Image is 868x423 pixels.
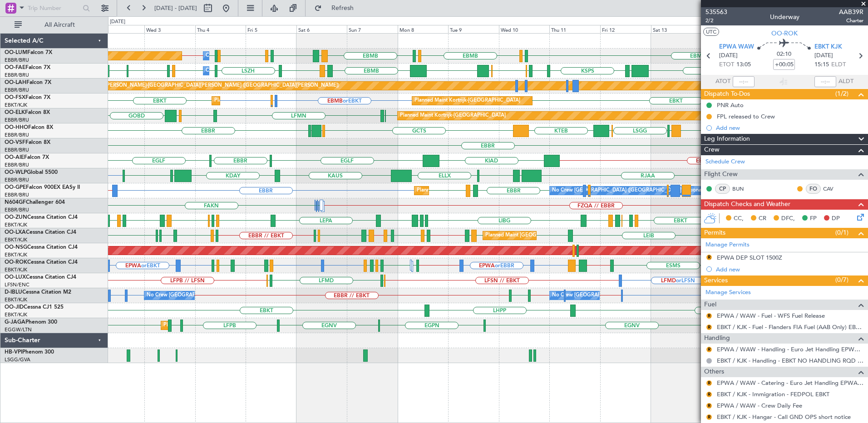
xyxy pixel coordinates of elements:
span: (0/1) [835,228,848,237]
span: FP [810,214,817,223]
a: OO-ROKCessna Citation CJ4 [5,260,78,265]
a: EPWA / WAW - Crew Daily Fee [717,402,802,409]
div: Tue 9 [448,25,499,33]
a: CAV [823,185,843,193]
a: EBBR/BRU [5,192,29,198]
div: Planned Maint Kortrijk-[GEOGRAPHIC_DATA] [400,109,506,123]
a: EBBR/BRU [5,57,29,64]
div: FPL released to Crew [717,113,775,120]
div: No Crew [GEOGRAPHIC_DATA] ([GEOGRAPHIC_DATA] National) [552,184,704,197]
a: EBKT/KJK [5,221,27,228]
span: DFC, [781,214,795,223]
span: 02:10 [777,50,791,59]
div: Planned Maint Kortrijk-[GEOGRAPHIC_DATA] [414,94,520,108]
span: (0/7) [835,275,848,285]
a: EBKT/KJK [5,296,27,303]
a: EBKT/KJK [5,311,27,318]
span: Services [704,275,728,286]
span: OO-GPE [5,185,26,190]
button: R [706,325,712,330]
span: OO-FSX [5,95,25,100]
div: Planned Maint [GEOGRAPHIC_DATA] ([GEOGRAPHIC_DATA]) [163,319,306,332]
div: No Crew [GEOGRAPHIC_DATA] ([GEOGRAPHIC_DATA] National) [147,289,299,302]
a: OO-LXACessna Citation CJ4 [5,230,76,235]
span: OO-AIE [5,155,24,160]
a: OO-JIDCessna CJ1 525 [5,305,64,310]
div: Tue 2 [94,25,144,33]
a: EBKT/KJK [5,251,27,258]
div: Fri 12 [600,25,651,33]
div: [DATE] [110,18,125,26]
div: Fri 5 [246,25,296,33]
a: EBBR/BRU [5,162,29,168]
a: OO-GPEFalcon 900EX EASy II [5,185,80,190]
div: PNR Auto [717,101,744,109]
span: 535563 [705,7,727,17]
div: Planned Maint [GEOGRAPHIC_DATA] ([GEOGRAPHIC_DATA] National) [417,184,581,197]
div: Sat 13 [651,25,702,33]
span: OO-LAH [5,80,26,85]
a: EPWA / WAW - Fuel - WFS Fuel Release [717,312,825,320]
div: Wed 3 [144,25,195,33]
div: No Crew [GEOGRAPHIC_DATA] ([GEOGRAPHIC_DATA] National) [552,289,704,302]
span: HB-VPI [5,349,22,355]
div: Underway [770,12,799,22]
div: CP [715,184,730,194]
a: OO-ELKFalcon 8X [5,110,50,115]
a: EBKT/KJK [5,102,27,108]
span: OO-HHO [5,125,28,130]
a: OO-HHOFalcon 8X [5,125,53,130]
span: OO-ELK [5,110,25,115]
a: LFSN/ENC [5,281,30,288]
div: Planned Maint [PERSON_NAME]-[GEOGRAPHIC_DATA][PERSON_NAME] ([GEOGRAPHIC_DATA][PERSON_NAME]) [71,79,339,93]
span: [DATE] - [DATE] [154,4,197,12]
span: Dispatch Checks and Weather [704,199,790,210]
div: EPWA DEP SLOT 1500Z [717,254,782,261]
a: Manage Services [705,288,751,297]
span: OO-NSG [5,245,27,250]
button: R [706,313,712,319]
span: Permits [704,228,725,238]
div: Thu 11 [549,25,600,33]
div: Planned Maint Kortrijk-[GEOGRAPHIC_DATA] [214,94,320,108]
span: OO-VSF [5,140,25,145]
span: EPWA WAW [719,43,754,52]
span: AAB39R [839,7,863,17]
span: EBKT KJK [814,43,842,52]
div: Wed 10 [499,25,550,33]
span: N604GF [5,200,26,205]
span: OO-JID [5,305,24,310]
div: Add new [716,124,863,132]
button: Refresh [310,1,365,15]
div: Owner Melsbroek Air Base [206,49,267,63]
span: CR [759,214,766,223]
a: EBKT / KJK - Hangar - Call GND OPS short notice [717,413,851,421]
a: D-IBLUCessna Citation M2 [5,290,71,295]
a: N604GFChallenger 604 [5,200,65,205]
span: (1/2) [835,89,848,98]
span: Crew [704,145,720,155]
div: Owner Melsbroek Air Base [206,64,267,78]
span: Charter [839,17,863,25]
span: D-IBLU [5,290,22,295]
button: All Aircraft [10,18,99,32]
span: Handling [704,333,730,344]
div: Sun 7 [347,25,398,33]
button: R [706,255,712,260]
span: DP [832,214,840,223]
input: --:-- [733,76,755,87]
a: EBBR/BRU [5,132,29,138]
span: ETOT [719,60,734,69]
a: EBKT / KJK - Handling - EBKT NO HANDLING RQD FOR CJ [717,357,863,364]
span: ALDT [838,77,853,86]
span: Leg Information [704,134,750,144]
button: R [706,403,712,408]
div: Add new [716,266,863,273]
span: Flight Crew [704,169,738,180]
button: R [706,392,712,397]
a: OO-NSGCessna Citation CJ4 [5,245,78,250]
a: OO-ZUNCessna Citation CJ4 [5,215,78,220]
a: EBKT/KJK [5,266,27,273]
span: OO-ZUN [5,215,27,220]
span: 13:05 [736,60,751,69]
